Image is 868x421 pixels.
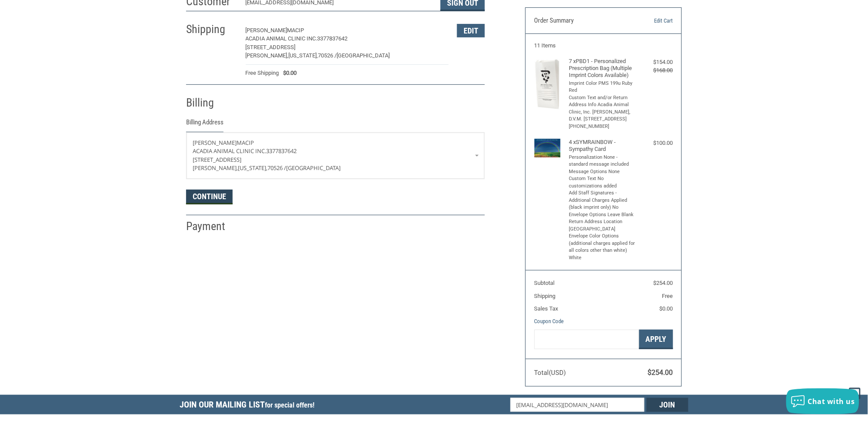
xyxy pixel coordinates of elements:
div: $154.00 [638,58,673,67]
span: 70526 / [318,52,337,59]
button: Chat with us [786,388,859,414]
span: [STREET_ADDRESS] [246,44,296,50]
li: Return Address Location [GEOGRAPHIC_DATA] [569,218,636,233]
span: $254.00 [654,280,673,286]
span: $254.00 [648,368,673,377]
h2: Payment [186,219,237,234]
span: 3377837642 [317,35,348,42]
li: Message Options None [569,168,636,176]
input: Email [511,398,645,412]
button: Continue [186,190,233,204]
li: Envelope Color Options (additional charges applied for all colors other than white) White [569,233,636,261]
input: Gift Certificate or Coupon Code [534,330,639,349]
li: Personalization None - standard message included [569,154,636,168]
span: [PERSON_NAME], [246,52,289,59]
span: [PERSON_NAME] [246,27,287,33]
li: Envelope Options Leave Blank [569,211,636,219]
a: Enter or select a different address [187,133,484,179]
h3: 11 Items [534,42,673,49]
span: $0.00 [279,69,297,77]
li: Add Staff Signatures - Additional Charges Applied (black imprint only) No [569,190,636,211]
span: for special offers! [265,401,314,409]
li: Custom Text and/or Return Address Info Acadia Animal Clinic, Inc. [PERSON_NAME], D.V.M. [STREET_A... [569,94,636,130]
span: Shipping [534,293,556,299]
span: Free Shipping [246,69,279,77]
button: Apply [639,330,673,349]
span: $0.00 [660,305,673,312]
span: Sales Tax [534,305,558,312]
span: [GEOGRAPHIC_DATA] [286,164,341,172]
legend: Billing Address [186,117,224,132]
span: [GEOGRAPHIC_DATA] [337,52,390,59]
span: [PERSON_NAME] [193,139,237,147]
span: Macip [237,139,254,147]
li: Custom Text No customizations added [569,175,636,190]
span: [US_STATE], [238,164,267,172]
h4: 4 x SYMRAINBOW - Sympathy Card [569,139,636,153]
input: Join [647,398,688,412]
span: [PERSON_NAME], [193,164,238,172]
span: 70526 / [267,164,286,172]
span: Chat with us [808,397,855,406]
a: Coupon Code [534,318,564,324]
span: [US_STATE], [289,52,318,59]
span: Free [662,293,673,299]
span: 3377837642 [266,147,297,155]
span: Subtotal [534,280,555,286]
div: $100.00 [638,139,673,147]
span: Total (USD) [534,369,566,377]
h3: Order Summary [534,17,629,25]
a: Edit Cart [628,17,673,25]
li: Imprint Color PMS 199u Ruby Red [569,80,636,94]
h4: 7 x PBD1 - Personalized Prescription Bag (Multiple Imprint Colors Available) [569,58,636,79]
span: Acadia Animal Clinic Inc. [193,147,266,155]
span: Macip [287,27,304,33]
span: [STREET_ADDRESS] [193,156,241,164]
button: Edit [457,24,485,37]
h5: Join Our Mailing List [180,395,319,417]
span: Acadia Animal Clinic Inc. [246,35,317,42]
div: $168.00 [638,66,673,75]
h2: Billing [186,96,237,110]
h2: Shipping [186,22,237,37]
